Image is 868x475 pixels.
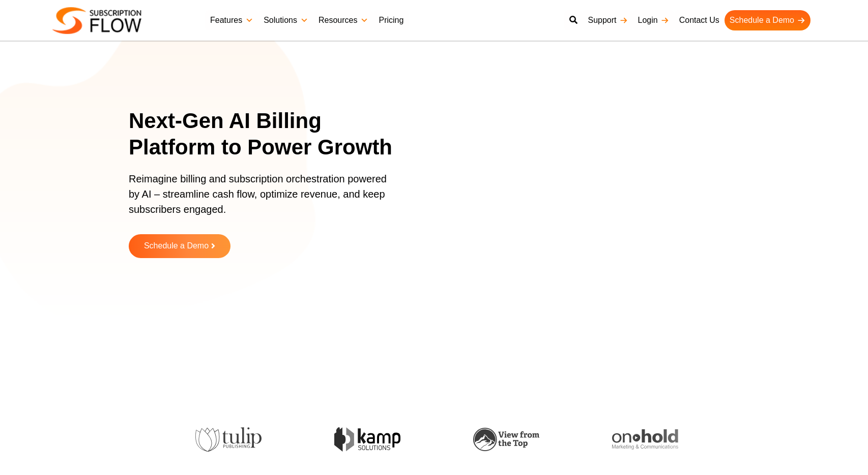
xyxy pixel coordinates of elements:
[373,10,409,30] a: Pricing
[52,7,141,34] img: Subscriptionflow
[674,10,725,30] a: Contact Us
[258,10,313,30] a: Solutions
[583,10,632,30] a: Support
[633,10,674,30] a: Login
[205,10,258,30] a: Features
[725,10,811,30] a: Schedule a Demo
[313,10,373,30] a: Resources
